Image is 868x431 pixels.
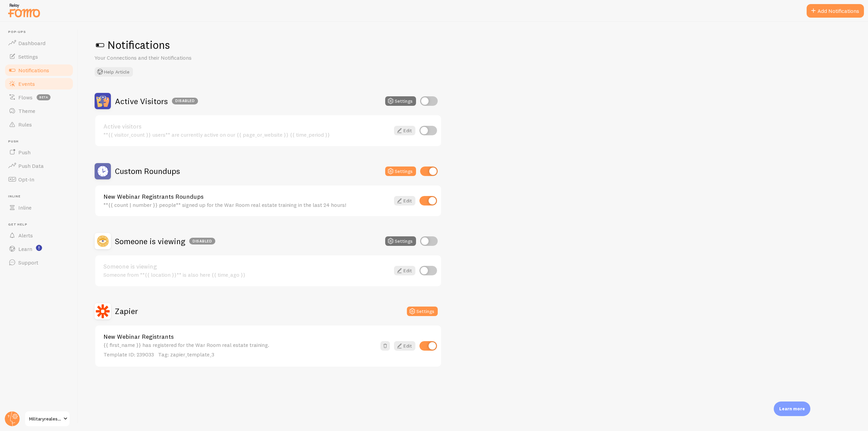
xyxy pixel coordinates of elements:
a: Opt-In [4,173,74,186]
span: Alerts [18,232,33,239]
span: Opt-In [18,176,34,183]
div: Disabled [172,98,198,104]
span: Dashboard [18,40,45,46]
h2: Active Visitors [115,96,198,106]
img: Zapier [95,303,111,319]
a: New Webinar Registrants [103,334,376,340]
a: Edit [394,266,415,275]
button: Settings [385,236,416,246]
span: Notifications [18,67,49,74]
a: Push Data [4,159,74,173]
span: Flows [18,94,33,101]
a: Events [4,77,74,91]
span: Rules [18,121,32,128]
h2: Someone is viewing [115,236,215,247]
img: Custom Roundups [95,163,111,179]
div: Someone from **{{ location }}** is also here {{ time_ago }} [103,272,390,278]
a: Militaryrealestateinvest [24,411,70,427]
span: Get Help [8,222,74,227]
a: Push [4,145,74,159]
a: Notifications [4,63,74,77]
span: Learn [18,246,32,252]
div: **{{ visitor_count }} users** are currently active on our {{ page_or_website }} {{ time_period }} [103,132,390,138]
span: Push [8,139,74,144]
button: Settings [407,307,438,316]
a: Edit [394,126,415,135]
div: **{{ count | number }} people** signed up for the War Room real estate training in the last 24 ho... [103,202,390,208]
span: Events [18,80,35,87]
p: Learn more [779,406,805,412]
h1: Notifications [95,38,852,52]
img: Active Visitors [95,93,111,109]
span: Inline [8,194,74,199]
a: Edit [394,196,415,205]
img: Someone is viewing [95,233,111,249]
svg: <p>Watch New Feature Tutorials!</p> [36,245,42,251]
span: Inline [18,204,32,211]
a: Learn [4,242,74,256]
span: Push [18,149,31,156]
span: Tag: zapier_template_3 [158,351,214,358]
a: Alerts [4,229,74,242]
span: Support [18,259,38,266]
h2: Zapier [115,306,138,316]
img: fomo-relay-logo-orange.svg [7,2,41,19]
span: Theme [18,107,35,114]
div: Disabled [189,238,215,244]
a: Edit [394,341,415,351]
a: Inline [4,201,74,214]
div: {{ first_name }} has registered for the War Room real estate training. [103,342,376,358]
button: Help Article [95,67,133,77]
a: Rules [4,118,74,131]
a: Settings [4,50,74,63]
span: beta [37,94,51,100]
a: Theme [4,104,74,118]
span: Pop-ups [8,30,74,34]
a: Someone is viewing [103,263,390,270]
button: Settings [385,166,416,176]
span: Push Data [18,162,44,169]
div: Learn more [774,401,810,416]
button: Settings [385,96,416,106]
a: Dashboard [4,36,74,50]
p: Your Connections and their Notifications [95,54,257,62]
a: Flows beta [4,91,74,104]
a: New Webinar Registrants Roundups [103,194,390,200]
a: Active visitors [103,123,390,130]
h2: Custom Roundups [115,166,180,176]
span: Militaryrealestateinvest [29,415,61,423]
span: Settings [18,53,38,60]
a: Support [4,256,74,269]
span: Template ID: 239033 [103,351,154,358]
